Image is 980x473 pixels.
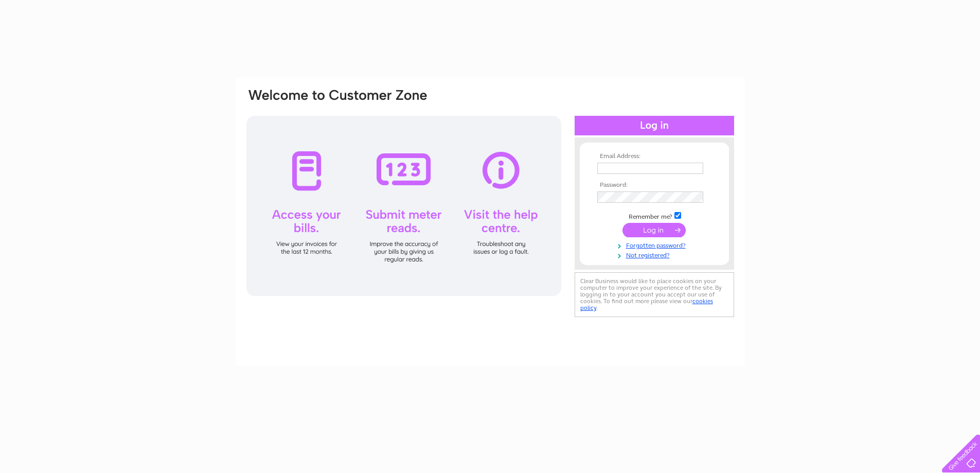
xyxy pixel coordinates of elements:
[597,240,714,250] a: Forgotten password?
[622,223,686,237] input: Submit
[595,153,714,160] th: Email Address:
[595,182,714,189] th: Password:
[597,250,714,259] a: Not registered?
[580,297,713,311] a: cookies policy
[575,272,734,317] div: Clear Business would like to place cookies on your computer to improve your experience of the sit...
[595,211,714,221] td: Remember me?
